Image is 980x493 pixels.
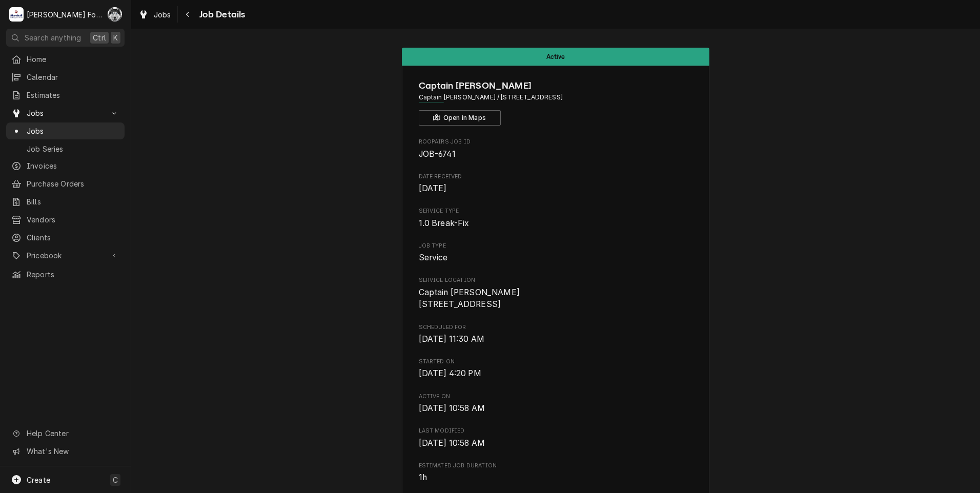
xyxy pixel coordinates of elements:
[419,438,485,448] span: [DATE] 10:58 AM
[196,8,246,22] span: Job Details
[108,7,122,22] div: C(
[419,93,693,102] span: Address
[419,253,448,262] span: Service
[93,32,106,43] span: Ctrl
[419,207,693,229] div: Service Type
[419,286,693,311] span: Service Location
[402,48,709,66] div: Status
[6,266,125,283] a: Reports
[419,427,693,435] span: Last Modified
[27,143,119,154] span: Job Series
[27,178,119,189] span: Purchase Orders
[546,53,565,60] span: Active
[27,476,50,484] span: Create
[419,333,693,345] span: Scheduled For
[419,148,693,160] span: Roopairs Job ID
[419,323,693,345] div: Scheduled For
[27,232,119,243] span: Clients
[6,122,125,139] a: Jobs
[9,7,24,22] div: Marshall Food Equipment Service's Avatar
[108,7,122,22] div: Chris Murphy (103)'s Avatar
[27,72,119,83] span: Calendar
[27,250,104,261] span: Pricebook
[419,437,693,449] span: Last Modified
[419,79,693,126] div: Client Information
[419,367,693,380] span: Started On
[419,471,693,484] span: Estimated Job Duration
[6,175,125,192] a: Purchase Orders
[419,393,693,415] div: Active On
[27,90,119,100] span: Estimates
[27,126,119,136] span: Jobs
[134,6,175,23] a: Jobs
[419,276,693,311] div: Service Location
[419,334,484,344] span: [DATE] 11:30 AM
[419,287,520,310] span: Captain [PERSON_NAME] [STREET_ADDRESS]
[27,160,119,171] span: Invoices
[6,229,125,246] a: Clients
[27,446,118,457] span: What's New
[6,443,125,460] a: Go to What's New
[27,9,102,20] div: [PERSON_NAME] Food Equipment Service
[419,110,501,126] button: Open in Maps
[113,475,118,485] span: C
[6,29,125,47] button: Search anythingCtrlK
[419,138,693,160] div: Roopairs Job ID
[419,218,469,228] span: 1.0 Break-Fix
[6,157,125,174] a: Invoices
[419,182,693,195] span: Date Received
[419,276,693,284] span: Service Location
[419,149,456,159] span: JOB-6741
[419,402,693,415] span: Active On
[27,214,119,225] span: Vendors
[419,368,481,378] span: [DATE] 4:20 PM
[27,196,119,207] span: Bills
[6,51,125,68] a: Home
[113,32,118,43] span: K
[419,242,693,264] div: Job Type
[180,6,196,23] button: Navigate back
[419,173,693,195] div: Date Received
[419,462,693,470] span: Estimated Job Duration
[419,323,693,332] span: Scheduled For
[6,105,125,121] a: Go to Jobs
[6,193,125,210] a: Bills
[419,403,485,413] span: [DATE] 10:58 AM
[419,427,693,449] div: Last Modified
[6,87,125,104] a: Estimates
[419,462,693,484] div: Estimated Job Duration
[419,358,693,366] span: Started On
[9,7,24,22] div: M
[6,211,125,228] a: Vendors
[27,269,119,280] span: Reports
[6,425,125,442] a: Go to Help Center
[419,242,693,250] span: Job Type
[6,69,125,86] a: Calendar
[419,473,427,482] span: 1h
[419,358,693,380] div: Started On
[419,207,693,215] span: Service Type
[419,173,693,181] span: Date Received
[6,247,125,264] a: Go to Pricebook
[27,428,118,439] span: Help Center
[27,54,119,65] span: Home
[419,252,693,264] span: Job Type
[419,183,447,193] span: [DATE]
[419,393,693,401] span: Active On
[419,79,693,93] span: Name
[419,217,693,230] span: Service Type
[154,9,171,20] span: Jobs
[25,32,81,43] span: Search anything
[419,138,693,146] span: Roopairs Job ID
[27,108,104,118] span: Jobs
[6,140,125,157] a: Job Series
